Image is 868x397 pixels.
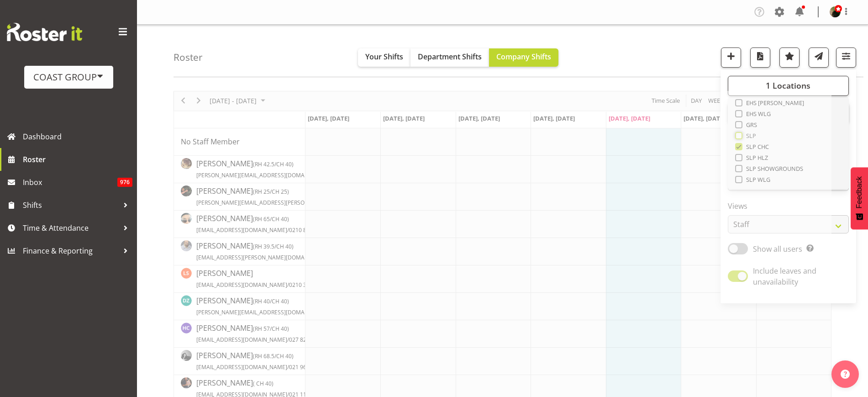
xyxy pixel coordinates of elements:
button: Feedback - Show survey [851,167,868,229]
button: Company Shifts [489,48,558,67]
button: Send a list of all shifts for the selected filtered period to all rostered employees. [809,48,829,68]
button: Department Shifts [410,48,489,67]
span: Roster [23,153,132,166]
button: Your Shifts [358,48,410,67]
span: Company Shifts [496,52,551,62]
span: Department Shifts [418,52,482,62]
span: Feedback [855,176,863,208]
img: help-xxl-2.png [841,370,850,379]
img: Rosterit website logo [7,23,82,41]
h4: Roster [174,52,203,63]
button: Filter Shifts [836,48,856,68]
button: Download a PDF of the roster according to the set date range. [750,48,770,68]
span: Inbox [23,175,117,189]
img: micah-hetrick73ebaf9e9aacd948a3fc464753b70555.png [830,6,841,17]
span: Your Shifts [365,52,403,62]
button: 1 Locations [728,76,849,96]
span: Time & Attendance [23,221,119,235]
span: Shifts [23,198,119,212]
span: Dashboard [23,130,132,143]
div: COAST GROUP [33,70,104,84]
span: 1 Locations [766,80,810,91]
span: 976 [117,178,132,187]
button: Add a new shift [721,48,741,68]
span: Finance & Reporting [23,244,119,258]
button: Highlight an important date within the roster. [779,48,800,68]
